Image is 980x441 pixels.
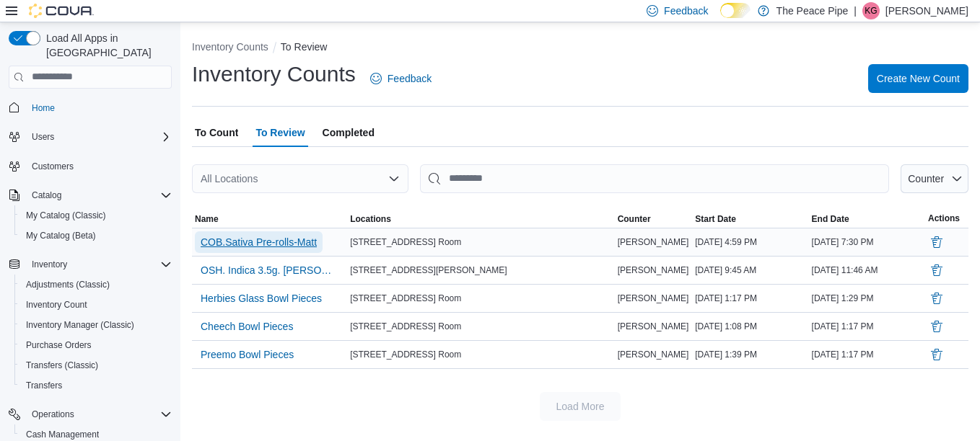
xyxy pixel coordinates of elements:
button: Operations [3,404,178,424]
button: Counter [901,164,968,193]
span: Transfers (Classic) [20,357,172,374]
button: Herbies Glass Bowl Pieces [195,288,328,309]
button: OSH. Indica 3.5g. [PERSON_NAME]. [195,259,344,281]
button: Users [26,128,60,146]
span: Home [32,102,55,114]
span: Users [26,128,172,146]
button: Adjustments (Classic) [14,275,178,295]
button: Inventory Counts [192,41,268,53]
span: Preemo Bowl Pieces [201,347,294,362]
button: Delete [928,233,945,251]
h1: Inventory Counts [192,60,356,89]
span: Inventory Manager (Classic) [20,316,172,334]
span: Name [195,213,219,225]
nav: An example of EuiBreadcrumbs [192,40,968,57]
button: Load More [540,392,621,421]
div: [STREET_ADDRESS] Room [347,318,614,335]
span: Create New Count [877,71,960,86]
div: [DATE] 11:46 AM [809,262,925,279]
a: Home [26,99,61,117]
p: [PERSON_NAME] [885,2,968,19]
button: Users [3,127,178,147]
button: Locations [347,210,614,228]
div: [DATE] 1:17 PM [809,346,925,363]
button: Delete [928,346,945,363]
span: Inventory Manager (Classic) [26,319,134,331]
div: [DATE] 1:29 PM [809,290,925,307]
p: The Peace Pipe [776,2,849,19]
button: Name [192,210,347,228]
div: [STREET_ADDRESS] Room [347,233,614,251]
span: [PERSON_NAME] [618,321,689,332]
span: Load All Apps in [GEOGRAPHIC_DATA] [40,31,172,60]
button: COB.Sativa Pre-rolls-Matt [195,231,323,253]
span: End Date [812,213,849,225]
span: Purchase Orders [26,339,92,351]
button: My Catalog (Beta) [14,226,178,246]
button: Transfers (Classic) [14,355,178,375]
input: Dark Mode [720,3,751,18]
button: Open list of options [388,173,400,184]
span: Adjustments (Classic) [26,279,110,290]
div: [DATE] 4:59 PM [692,233,808,251]
span: Locations [350,213,391,225]
div: [DATE] 1:17 PM [809,318,925,335]
button: Catalog [26,187,67,204]
span: Operations [26,406,172,423]
button: My Catalog (Classic) [14,205,178,226]
p: | [854,2,857,19]
button: Inventory Count [14,295,178,315]
span: Purchase Orders [20,337,172,354]
span: Home [26,99,172,117]
button: Delete [928,318,945,335]
a: Purchase Orders [20,337,97,354]
div: [STREET_ADDRESS][PERSON_NAME] [347,262,614,279]
span: Herbies Glass Bowl Pieces [201,291,322,306]
button: Inventory Manager (Classic) [14,315,178,335]
span: Users [32,131,54,143]
span: Inventory [32,259,67,270]
span: Inventory Count [26,299,87,311]
img: Cova [29,4,94,18]
button: Start Date [692,210,808,228]
span: Transfers (Classic) [26,360,98,371]
a: Inventory Count [20,296,93,313]
a: Transfers [20,377,68,394]
span: Customers [32,161,74,172]
button: Preemo Bowl Pieces [195,344,299,365]
span: Adjustments (Classic) [20,276,172,293]
span: To Count [195,118,238,147]
button: Home [3,97,178,118]
span: [PERSON_NAME] [618,293,689,304]
button: Customers [3,156,178,177]
a: Feedback [364,64,437,93]
a: Adjustments (Classic) [20,276,115,293]
span: Load More [556,399,605,414]
button: Inventory [26,256,73,273]
span: My Catalog (Classic) [26,210,106,221]
span: KG [865,2,877,19]
button: Cheech Bowl Pieces [195,316,299,337]
div: [DATE] 9:45 AM [692,262,808,279]
button: Purchase Orders [14,335,178,355]
button: Transfers [14,375,178,396]
span: Feedback [664,4,708,18]
span: To Review [255,118,305,147]
a: Inventory Manager (Classic) [20,316,140,334]
span: [PERSON_NAME] [618,236,689,248]
span: Inventory [26,256,172,273]
button: Operations [26,406,80,423]
span: Cash Management [26,429,99,440]
div: [DATE] 1:17 PM [692,290,808,307]
span: OSH. Indica 3.5g. [PERSON_NAME]. [201,263,338,277]
span: Inventory Count [20,296,172,313]
div: Katie Gordon [862,2,880,19]
button: End Date [809,210,925,228]
a: Customers [26,158,79,175]
div: [STREET_ADDRESS] Room [347,290,614,307]
a: Transfers (Classic) [20,357,104,374]
span: My Catalog (Beta) [20,227,172,244]
span: Operations [32,409,74,420]
span: Transfers [20,377,172,394]
span: COB.Sativa Pre-rolls-Matt [201,235,317,249]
